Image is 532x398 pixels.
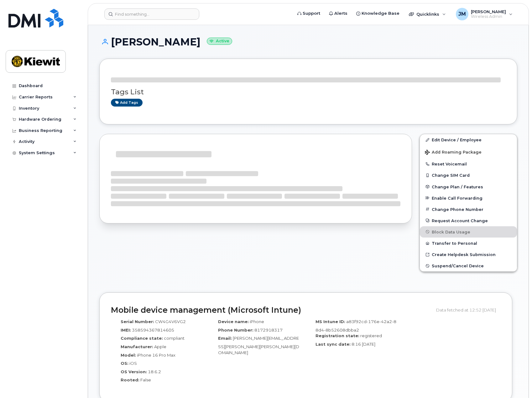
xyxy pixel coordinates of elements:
[121,360,128,366] label: OS:
[436,304,501,316] div: Data fetched at 12:52 [DATE]
[316,333,359,339] label: Registration state:
[111,306,431,315] h2: Mobile device management (Microsoft Intune)
[121,377,139,383] label: Rooted:
[420,145,517,158] button: Add Roaming Package
[432,184,483,189] span: Change Plan / Features
[218,327,253,333] label: Phone Number:
[164,336,185,341] span: compliant
[121,344,153,350] label: Manufacturer:
[250,319,264,324] span: iPhone
[218,319,249,325] label: Device name:
[99,36,517,47] h1: [PERSON_NAME]
[137,353,175,358] span: iPhone 16 Pro Max
[420,249,517,260] a: Create Helpdesk Submission
[420,158,517,170] button: Reset Voicemail
[360,333,382,338] span: registered
[121,335,163,341] label: Compliance state:
[420,170,517,181] button: Change SIM Card
[420,204,517,215] button: Change Phone Number
[129,361,137,366] span: iOS
[420,238,517,249] button: Transfer to Personal
[111,88,506,96] h3: Tags List
[254,327,283,333] span: 8172918317
[154,344,166,349] span: Apple
[218,335,232,341] label: Email:
[121,369,147,375] label: OS Version:
[432,264,484,268] span: Suspend/Cancel Device
[121,352,136,358] label: Model:
[155,319,186,324] span: CW4G4V6VG2
[316,341,351,347] label: Last sync date:
[352,342,375,347] span: 8:16 [DATE]
[121,319,154,325] label: Serial Number:
[420,215,517,226] button: Request Account Change
[132,327,174,333] span: 358594367814605
[432,196,482,200] span: Enable Call Forwarding
[218,336,299,355] span: [PERSON_NAME][EMAIL_ADDRESS][PERSON_NAME][PERSON_NAME][DOMAIN_NAME]
[420,192,517,204] button: Enable Call Forwarding
[425,150,482,156] span: Add Roaming Package
[420,260,517,271] button: Suspend/Cancel Device
[207,38,232,45] small: Active
[111,99,143,107] a: Add tags
[316,319,345,325] label: MS Intune ID:
[140,377,151,382] span: False
[121,327,131,333] label: IMEI:
[148,369,161,374] span: 18.6.2
[420,181,517,192] button: Change Plan / Features
[420,134,517,145] a: Edit Device / Employee
[316,319,396,333] span: a83f92cd-176e-42a2-88d4-8b52608dbba2
[420,226,517,238] button: Block Data Usage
